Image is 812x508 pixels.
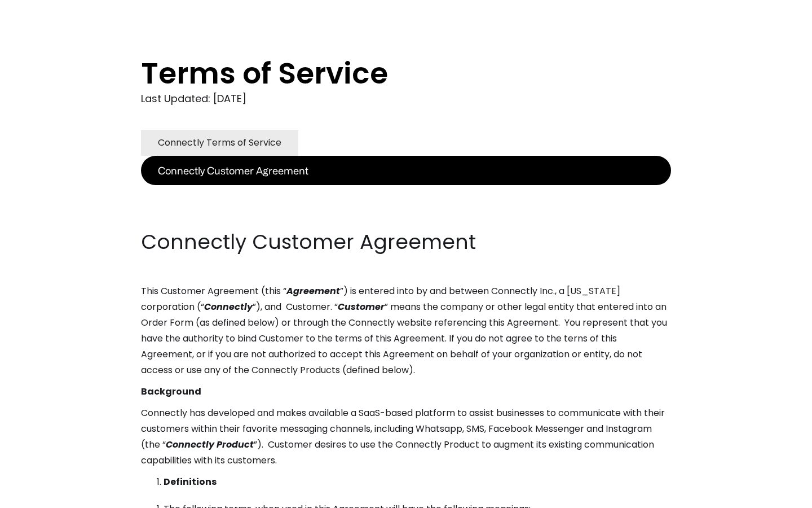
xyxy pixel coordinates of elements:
[158,135,281,151] div: Connectly Terms of Service
[141,56,626,90] h1: Terms of Service
[164,475,217,488] strong: Definitions
[204,300,253,313] em: Connectly
[141,207,671,222] p: ‍
[158,163,308,178] div: Connectly Customer Agreement
[141,228,671,256] h2: Connectly Customer Agreement
[166,438,254,451] em: Connectly Product
[23,488,68,504] ul: Language list
[338,300,385,313] em: Customer
[141,90,671,107] div: Last Updated: [DATE]
[286,284,340,297] em: Agreement
[141,283,671,378] p: This Customer Agreement (this “ ”) is entered into by and between Connectly Inc., a [US_STATE] co...
[141,385,201,398] strong: Background
[141,405,671,468] p: Connectly has developed and makes available a SaaS-based platform to assist businesses to communi...
[141,185,671,201] p: ‍
[11,487,68,504] aside: Language selected: English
